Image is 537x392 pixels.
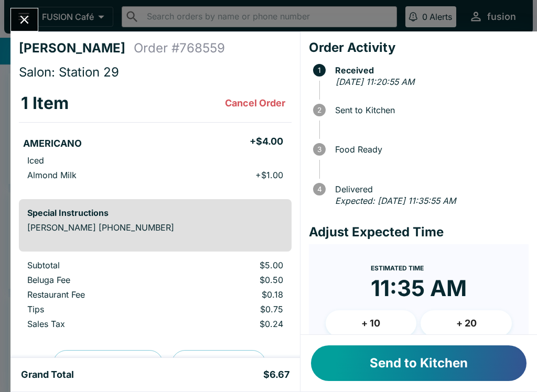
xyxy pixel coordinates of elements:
[311,345,527,381] button: Send to Kitchen
[27,289,171,300] p: Restaurant Fee
[255,170,283,180] p: + $1.00
[309,224,529,240] h4: Adjust Expected Time
[309,40,529,56] h4: Order Activity
[336,77,414,87] em: [DATE] 11:20:55 AM
[371,275,467,302] time: 11:35 AM
[19,260,292,333] table: orders table
[27,155,44,166] p: Iced
[11,8,38,31] button: Close
[188,275,283,285] p: $0.50
[53,350,163,377] button: Preview Receipt
[250,135,283,148] h5: + $4.00
[330,66,529,75] span: Received
[326,310,417,336] button: + 10
[134,40,225,56] h4: Order # 768559
[317,106,321,114] text: 2
[330,145,529,154] span: Food Ready
[317,145,321,154] text: 3
[188,289,283,300] p: $0.18
[19,64,119,80] span: Salon: Station 29
[318,66,321,74] text: 1
[27,260,171,270] p: Subtotal
[317,185,321,193] text: 4
[330,105,529,115] span: Sent to Kitchen
[371,264,424,272] span: Estimated Time
[263,368,289,381] h5: $6.67
[221,93,289,114] button: Cancel Order
[19,40,134,56] h4: [PERSON_NAME]
[27,208,283,218] h6: Special Instructions
[27,222,283,233] p: [PERSON_NAME] [PHONE_NUMBER]
[27,170,77,180] p: Almond Milk
[23,137,82,150] h5: AMERICANO
[27,275,171,285] p: Beluga Fee
[21,93,69,114] h3: 1 Item
[188,319,283,329] p: $0.24
[21,368,74,381] h5: Grand Total
[335,195,456,206] em: Expected: [DATE] 11:35:55 AM
[27,319,171,329] p: Sales Tax
[188,304,283,314] p: $0.75
[330,184,529,194] span: Delivered
[421,310,512,336] button: + 20
[19,84,292,191] table: orders table
[27,304,171,314] p: Tips
[171,350,266,377] button: Print Receipt
[188,260,283,270] p: $5.00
